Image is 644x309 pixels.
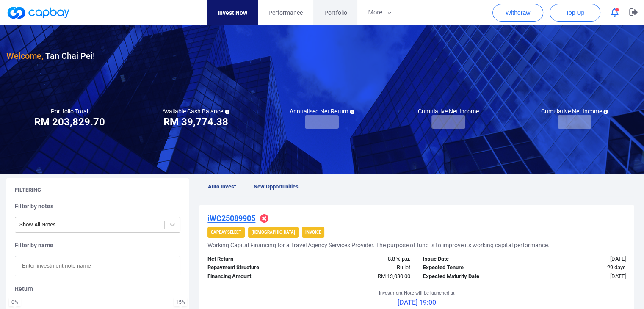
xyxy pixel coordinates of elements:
h5: Working Capital Financing for a Travel Agency Services Provider. The purpose of fund is to improv... [207,241,550,249]
div: [DATE] [525,255,632,264]
h5: Filter by notes [15,202,180,210]
h5: Available Cash Balance [162,108,229,115]
strong: CapBay Select [211,230,241,235]
h3: RM 39,774.38 [163,115,228,129]
h5: Portfolio Total [51,108,88,115]
span: Auto Invest [208,183,236,190]
p: Investment Note will be launched at [379,290,455,297]
h5: Filter by name [15,241,180,249]
span: Top Up [566,8,584,17]
p: [DATE] 19:00 [379,297,455,308]
button: Withdraw [492,4,543,22]
u: iWC25089905 [207,214,255,223]
h5: Cumulative Net Income [541,108,608,115]
div: 8.8 % p.a. [309,255,417,264]
div: Financing Amount [201,272,309,281]
div: [DATE] [525,272,632,281]
div: 0 % [11,300,19,305]
h5: Return [15,285,180,292]
button: Top Up [550,4,600,22]
input: Enter investment note name [15,256,180,276]
div: Issue Date [417,255,524,264]
span: New Opportunities [254,183,299,190]
div: Net Return [201,255,309,264]
strong: Invoice [305,230,321,235]
div: Expected Maturity Date [417,272,524,281]
h5: Filtering [15,186,41,194]
span: Welcome, [6,51,43,61]
h5: Cumulative Net Income [418,108,479,115]
div: 15 % [176,300,185,305]
span: RM 13,080.00 [378,273,410,279]
div: 29 days [525,263,632,272]
div: Expected Tenure [417,263,524,272]
h3: Tan Chai Pei ! [6,49,95,63]
div: Bullet [309,263,417,272]
span: Portfolio [324,8,347,17]
h3: RM 203,829.70 [34,115,105,129]
h5: Annualised Net Return [289,108,354,115]
span: Performance [268,8,303,17]
div: Repayment Structure [201,263,309,272]
strong: [DEMOGRAPHIC_DATA] [252,230,295,235]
